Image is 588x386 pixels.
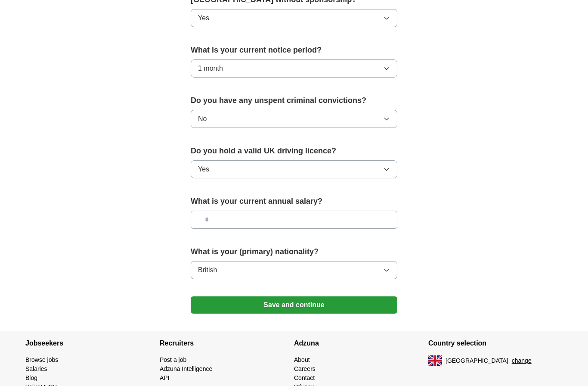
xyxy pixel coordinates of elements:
[191,160,397,178] button: Yes
[294,356,310,363] a: About
[191,95,397,106] label: Do you have any unspent criminal convictions?
[428,355,442,366] img: UK flag
[428,331,563,355] h4: Country selection
[191,296,397,314] button: Save and continue
[191,44,397,56] label: What is your current notice period?
[191,196,397,207] label: What is your current annual salary?
[191,145,397,157] label: Do you hold a valid UK driving licence?
[198,164,209,174] span: Yes
[191,110,397,128] button: No
[25,356,58,363] a: Browse jobs
[198,265,217,275] span: British
[446,356,508,365] span: [GEOGRAPHIC_DATA]
[191,261,397,279] button: British
[160,356,186,363] a: Post a job
[198,63,223,74] span: 1 month
[25,374,37,381] a: Blog
[25,365,47,372] a: Salaries
[512,356,532,365] button: change
[160,365,212,372] a: Adzuna Intelligence
[294,374,315,381] a: Contact
[294,365,316,372] a: Careers
[198,114,207,124] span: No
[191,59,397,78] button: 1 month
[191,246,397,258] label: What is your (primary) nationality?
[191,9,397,27] button: Yes
[160,374,170,381] a: API
[198,13,209,23] span: Yes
